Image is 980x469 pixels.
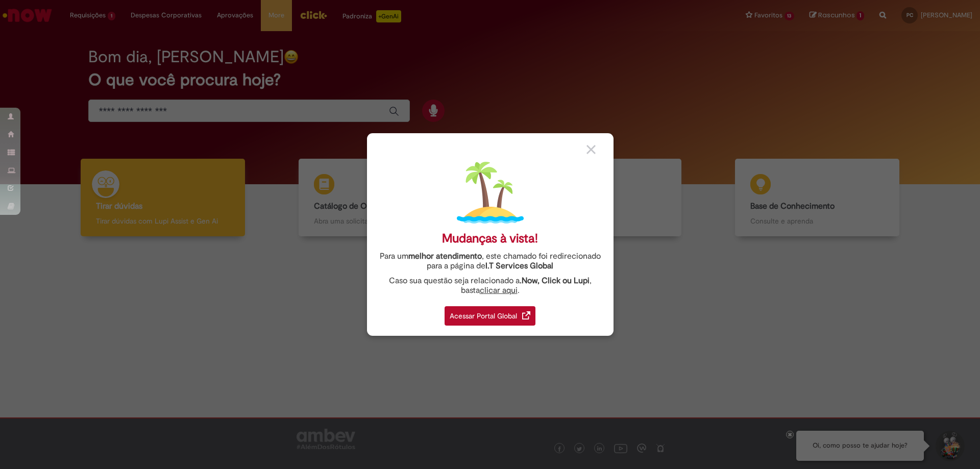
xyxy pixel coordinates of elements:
img: redirect_link.png [522,311,530,319]
strong: .Now, Click ou Lupi [520,276,590,286]
div: Para um , este chamado foi redirecionado para a página de [375,252,606,271]
img: close_button_grey.png [586,145,596,154]
strong: melhor atendimento [408,251,482,261]
div: Caso sua questão seja relacionado a , basta . [375,276,606,295]
a: I.T Services Global [485,255,553,271]
div: Acessar Portal Global [445,306,535,326]
img: island.png [457,159,524,226]
a: clicar aqui [480,280,518,295]
div: Mudanças à vista! [442,231,538,246]
a: Acessar Portal Global [445,301,535,326]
